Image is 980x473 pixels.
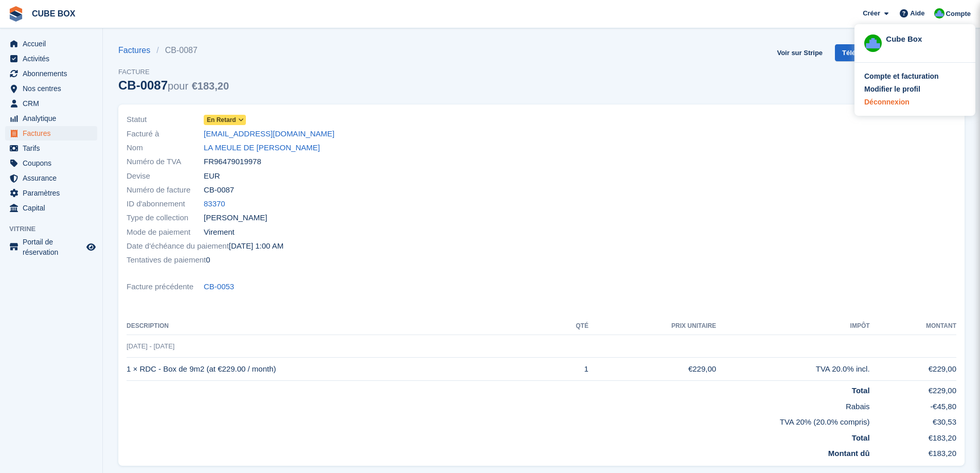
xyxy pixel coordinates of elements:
span: Factures [23,126,84,141]
a: [EMAIL_ADDRESS][DOMAIN_NAME] [204,128,334,140]
a: menu [5,201,97,215]
a: menu [5,186,97,200]
span: Mode de paiement [127,226,204,238]
a: menu [5,81,97,96]
span: Paramètres [23,186,84,200]
div: Cube Box [886,33,966,43]
a: CB-0053 [204,281,234,293]
span: CB-0087 [204,184,234,196]
span: 0 [206,254,210,266]
a: Déconnexion [864,97,966,108]
th: Description [127,318,553,335]
a: Modifier le profil [864,84,966,95]
a: menu [5,96,97,111]
a: Voir sur Stripe [773,44,827,61]
a: menu [5,126,97,141]
span: Assurance [23,171,84,185]
span: Aide [910,8,924,19]
span: Numéro de TVA [127,156,204,168]
span: En retard [207,115,236,125]
span: Créer [863,8,880,19]
span: Numéro de facture [127,184,204,196]
span: Date d'échéance du paiement [127,240,229,252]
span: Accueil [23,37,84,51]
td: 1 [553,358,589,381]
span: Vitrine [9,224,102,234]
a: menu [5,171,97,185]
span: Compte [946,9,971,19]
a: CUBE BOX [28,5,79,22]
th: Qté [553,318,589,335]
td: Rabais [127,397,870,413]
td: -€45,80 [870,397,956,413]
span: Activités [23,51,84,66]
span: Nos centres [23,81,84,96]
td: €229,00 [870,381,956,397]
div: CB-0087 [118,78,229,92]
div: Déconnexion [864,97,910,108]
span: Nom [127,142,204,154]
span: FR96479019978 [204,156,261,168]
div: TVA 20.0% incl. [716,363,869,375]
td: 1 × RDC - Box de 9m2 (at €229.00 / month) [127,358,553,381]
td: €229,00 [870,358,956,381]
span: Statut [127,114,204,126]
nav: breadcrumbs [118,44,229,57]
span: €183,20 [192,80,229,92]
a: LA MEULE DE [PERSON_NAME] [204,142,320,154]
span: Capital [23,201,84,215]
img: Cube Box [934,8,945,19]
img: Cube Box [864,34,882,52]
a: 83370 [204,198,225,210]
td: €229,00 [589,358,716,381]
th: Prix unitaire [589,318,716,335]
td: €183,20 [870,428,956,444]
th: Impôt [716,318,869,335]
td: TVA 20% (20.0% compris) [127,412,870,428]
td: €30,53 [870,412,956,428]
span: Portail de réservation [23,237,84,257]
th: Montant [870,318,956,335]
span: ID d'abonnement [127,198,204,210]
a: menu [5,37,97,51]
span: Facturé à [127,128,204,140]
a: Boutique d'aperçu [85,241,97,253]
span: CRM [23,96,84,111]
span: EUR [204,170,220,182]
a: menu [5,141,97,155]
a: En retard [204,114,246,126]
span: Facture [118,67,229,77]
div: Compte et facturation [864,71,939,82]
span: Virement [204,226,235,238]
span: [DATE] - [DATE] [127,342,174,350]
span: Coupons [23,156,84,170]
span: Abonnements [23,66,84,81]
a: menu [5,51,97,66]
td: €183,20 [870,444,956,460]
a: Télécharger la facture [835,44,919,61]
span: Facture précédente [127,281,204,293]
div: Modifier le profil [864,84,920,95]
span: Type de collection [127,212,204,224]
a: menu [5,156,97,170]
span: pour [168,80,188,92]
a: Factures [118,44,156,57]
span: [PERSON_NAME] [204,212,267,224]
strong: Montant dû [828,449,870,458]
a: menu [5,66,97,81]
a: menu [5,111,97,126]
span: Analytique [23,111,84,126]
span: Tarifs [23,141,84,155]
strong: Total [852,386,870,395]
img: stora-icon-8386f47178a22dfd0bd8f6a31ec36ba5ce8667c1dd55bd0f319d3a0aa187defe.svg [8,6,24,22]
time: 2025-07-31 23:00:00 UTC [229,240,283,252]
a: Compte et facturation [864,71,966,82]
span: Devise [127,170,204,182]
a: menu [5,237,97,257]
strong: Total [852,433,870,442]
span: Tentatives de paiement [127,254,206,266]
